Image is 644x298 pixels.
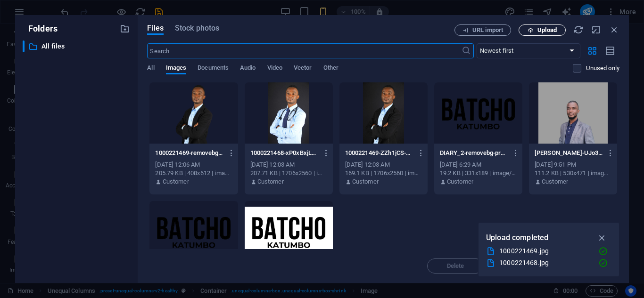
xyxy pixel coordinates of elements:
[537,27,557,33] span: Upload
[454,24,511,36] button: URL import
[447,177,473,186] p: Customer
[609,24,619,35] i: Close
[440,161,517,169] div: [DATE] 6:29 AM
[535,149,603,157] p: Batcho-UJo3NNs8mW2GBrPE-3c6LA.png
[267,62,282,75] span: Video
[250,149,319,157] p: 1000221468-xP0xBxjLr0xykPTHcXY3qg.jpg
[352,177,379,186] p: Customer
[345,169,422,177] div: 169.1 KB | 1706x2560 | image/jpeg
[257,177,284,186] p: Customer
[486,232,548,244] p: Upload completed
[345,161,422,169] div: [DATE] 12:03 AM
[120,24,130,34] i: Create new folder
[240,62,256,75] span: Audio
[23,40,25,52] div: ​
[440,169,517,177] div: 19.2 KB | 331x189 | image/png
[591,24,602,35] i: Minimize
[345,149,413,157] p: 1000221469-ZZh1jCS-_j_1damojresUg.jpg
[166,62,187,75] span: Images
[250,161,327,169] div: [DATE] 12:03 AM
[586,64,619,72] p: Displays only files that are not in use on the website. Files added during this session can still...
[535,169,611,177] div: 111.2 KB | 530x471 | image/png
[23,23,58,35] p: Folders
[147,23,164,34] span: Files
[499,246,591,257] div: 1000221469.jpg
[519,24,566,36] button: Upload
[499,258,591,268] div: 1000221468.jpg
[535,161,611,169] div: [DATE] 9:51 PM
[147,43,461,58] input: Search
[294,62,312,75] span: Vector
[155,149,223,157] p: 1000221469-removebg-preview-E2_yRCO7Cpauk8vCIBmjag.png
[472,27,503,33] span: URL import
[41,41,113,52] p: All files
[175,23,219,34] span: Stock photos
[542,177,568,186] p: Customer
[147,62,154,75] span: All
[198,62,229,75] span: Documents
[250,169,327,177] div: 207.71 KB | 1706x2560 | image/jpeg
[323,62,339,75] span: Other
[440,149,508,157] p: DIARY_2-removebg-preview-aM_pAqae15d_vNFzh5Whyw.png
[155,169,232,177] div: 205.79 KB | 408x612 | image/png
[155,161,232,169] div: [DATE] 12:06 AM
[573,24,584,35] i: Reload
[163,177,189,186] p: Customer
